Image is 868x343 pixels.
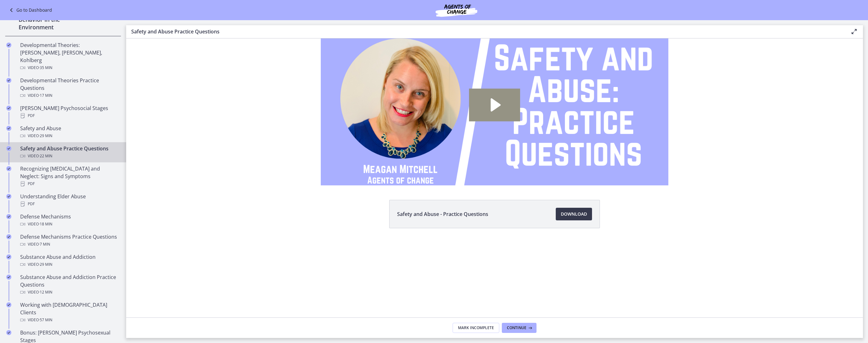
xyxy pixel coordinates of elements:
[502,323,537,333] button: Continue
[458,325,494,330] span: Mark Incomplete
[6,214,11,219] i: Completed
[20,152,119,160] div: Video
[6,146,11,151] i: Completed
[20,233,119,248] div: Defense Mechanisms Practice Questions
[20,301,119,324] div: Working with [DEMOGRAPHIC_DATA] Clients
[8,6,52,14] a: Go to Dashboard
[6,302,11,307] i: Completed
[20,253,119,268] div: Substance Abuse and Addiction
[556,208,592,220] a: Download
[6,234,11,239] i: Completed
[6,330,11,335] i: Completed
[343,50,394,83] button: Play Video: ctrtam1d06jc72h4rbsg.mp4
[6,126,11,131] i: Completed
[20,200,119,208] div: PDF
[6,194,11,199] i: Completed
[20,241,119,248] div: Video
[419,3,494,18] img: Agents of Change Social Work Test Prep
[126,38,863,185] iframe: Video Lesson
[20,273,119,296] div: Substance Abuse and Addiction Practice Questions
[20,92,119,99] div: Video
[39,92,52,99] span: · 17 min
[20,165,119,188] div: Recognizing [MEDICAL_DATA] and Neglect: Signs and Symptoms
[20,145,119,160] div: Safety and Abuse Practice Questions
[20,112,119,119] div: PDF
[561,210,587,218] span: Download
[20,213,119,228] div: Defense Mechanisms
[39,152,52,160] span: · 22 min
[39,132,52,140] span: · 29 min
[20,288,119,296] div: Video
[6,254,11,259] i: Completed
[20,193,119,208] div: Understanding Elder Abuse
[39,220,52,228] span: · 18 min
[453,323,499,333] button: Mark Incomplete
[6,106,11,111] i: Completed
[20,261,119,268] div: Video
[131,28,840,35] h3: Safety and Abuse Practice Questions
[20,41,119,72] div: Developmental Theories: [PERSON_NAME], [PERSON_NAME], Kohlberg
[6,43,11,48] i: Completed
[6,275,11,280] i: Completed
[20,64,119,72] div: Video
[39,316,52,324] span: · 57 min
[20,180,119,188] div: PDF
[20,132,119,140] div: Video
[20,104,119,119] div: [PERSON_NAME] Psychosocial Stages
[39,288,52,296] span: · 12 min
[6,166,11,171] i: Completed
[39,64,52,72] span: · 35 min
[20,220,119,228] div: Video
[20,125,119,140] div: Safety and Abuse
[39,261,52,268] span: · 29 min
[507,325,526,330] span: Continue
[6,78,11,83] i: Completed
[39,241,50,248] span: · 7 min
[397,210,488,218] span: Safety and Abuse - Practice Questions
[20,316,119,324] div: Video
[20,77,119,99] div: Developmental Theories Practice Questions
